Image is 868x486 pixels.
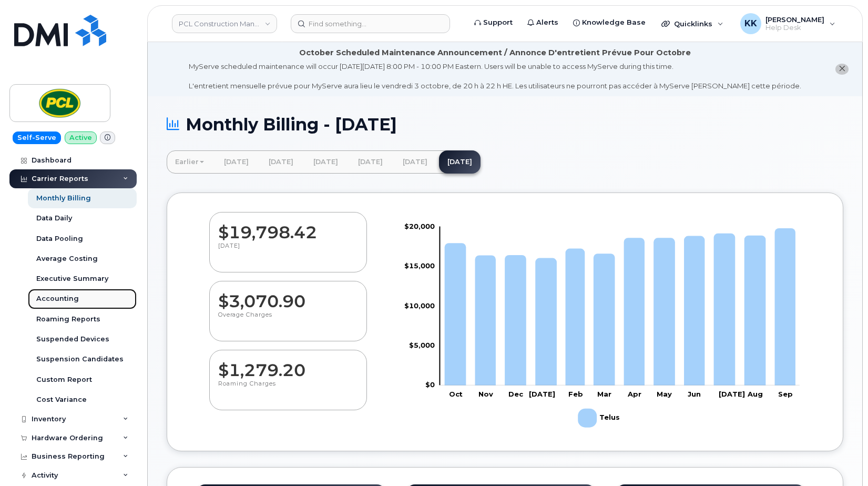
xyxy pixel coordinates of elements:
tspan: [DATE] [529,390,555,399]
a: [DATE] [439,150,481,174]
tspan: Sep [779,390,793,399]
g: Chart [404,222,800,432]
tspan: Dec [508,390,524,399]
tspan: $10,000 [404,301,435,310]
div: October Scheduled Maintenance Announcement / Annonce D'entretient Prévue Pour Octobre [299,47,691,58]
tspan: Nov [478,390,493,399]
tspan: $0 [425,381,435,389]
tspan: [DATE] [719,390,746,399]
a: [DATE] [350,150,391,174]
tspan: Apr [627,390,641,399]
tspan: $5,000 [409,341,435,349]
p: [DATE] [218,242,358,261]
a: [DATE] [260,150,302,174]
h1: Monthly Billing - [DATE] [167,115,843,134]
tspan: $20,000 [404,222,435,230]
p: Roaming Charges [218,380,358,399]
g: Telus [444,228,795,386]
dd: $3,070.90 [218,281,358,311]
div: MyServe scheduled maintenance will occur [DATE][DATE] 8:00 PM - 10:00 PM Eastern. Users will be u... [189,62,801,91]
g: Telus [578,404,621,432]
tspan: $15,000 [404,261,435,270]
g: Legend [578,404,621,432]
p: Overage Charges [218,311,358,330]
button: close notification [835,64,849,75]
a: [DATE] [394,150,436,174]
a: [DATE] [305,150,346,174]
tspan: Jun [688,390,701,399]
tspan: May [657,390,672,399]
tspan: Aug [747,390,763,399]
tspan: Mar [597,390,611,399]
dd: $1,279.20 [218,350,358,380]
dd: $19,798.42 [218,212,358,242]
tspan: Oct [448,390,463,399]
a: Earlier [167,150,212,174]
a: [DATE] [216,150,257,174]
tspan: Feb [568,390,583,399]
